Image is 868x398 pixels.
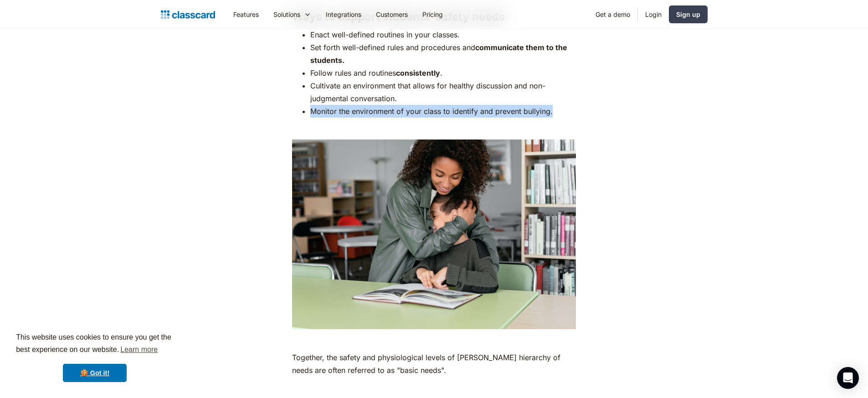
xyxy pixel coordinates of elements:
[310,41,576,67] li: Set forth well-defined rules and procedures and
[292,351,576,377] p: Together, the safety and physiological levels of [PERSON_NAME] hierarchy of needs are often refer...
[63,364,127,382] a: dismiss cookie message
[273,10,300,19] div: Solutions
[638,4,669,25] a: Login
[310,105,576,118] li: Monitor the environment of your class to identify and prevent bullying.
[676,10,700,19] div: Sign up
[7,323,182,391] div: cookieconsent
[119,343,159,357] a: learn more about cookies
[369,4,415,25] a: Customers
[318,4,369,25] a: Integrations
[266,4,318,25] div: Solutions
[310,79,576,105] li: Cultivate an environment that allows for healthy discussion and non-judgmental conversation.
[669,5,708,23] a: Sign up
[310,28,576,41] li: Enact well-defined routines in your classes.
[396,68,440,78] strong: consistently
[292,381,576,394] p: ‍
[226,4,266,25] a: Features
[588,4,637,25] a: Get a demo
[310,43,567,65] strong: communicate them to the students.
[292,334,576,346] p: ‍
[292,140,576,329] img: A teacher hugging a student in the classroom
[292,122,576,135] p: ‍
[16,332,174,357] span: This website uses cookies to ensure you get the best experience on our website.
[161,8,215,21] a: home
[837,367,859,389] div: Open Intercom Messenger
[310,67,576,79] li: Follow rules and routines .
[415,4,450,25] a: Pricing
